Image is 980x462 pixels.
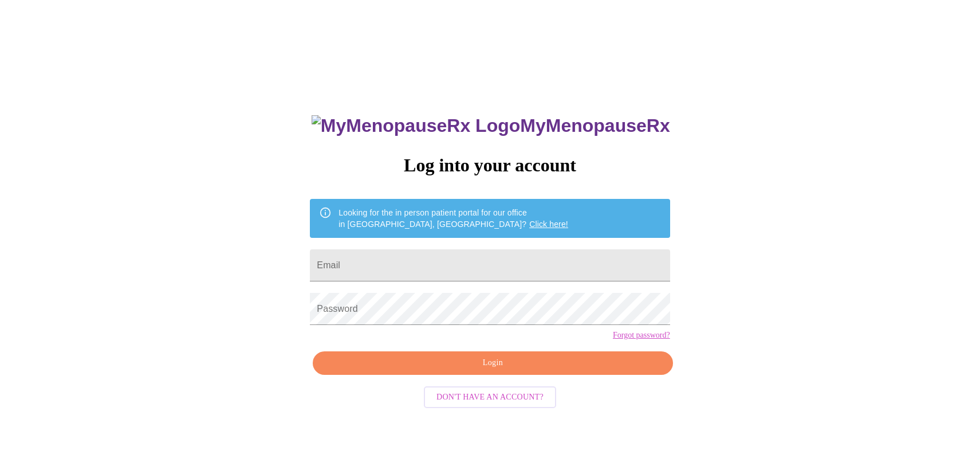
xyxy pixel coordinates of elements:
span: Login [326,356,659,370]
button: Don't have an account? [424,386,556,409]
h3: MyMenopauseRx [312,115,670,136]
a: Forgot password? [613,331,670,340]
a: Don't have an account? [421,391,559,401]
h3: Log into your account [310,155,670,176]
a: Click here! [529,220,568,229]
div: Looking for the in person patient portal for our office in [GEOGRAPHIC_DATA], [GEOGRAPHIC_DATA]? [339,202,568,234]
button: Login [313,351,672,375]
span: Don't have an account? [436,390,544,405]
img: MyMenopauseRx Logo [312,115,520,136]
